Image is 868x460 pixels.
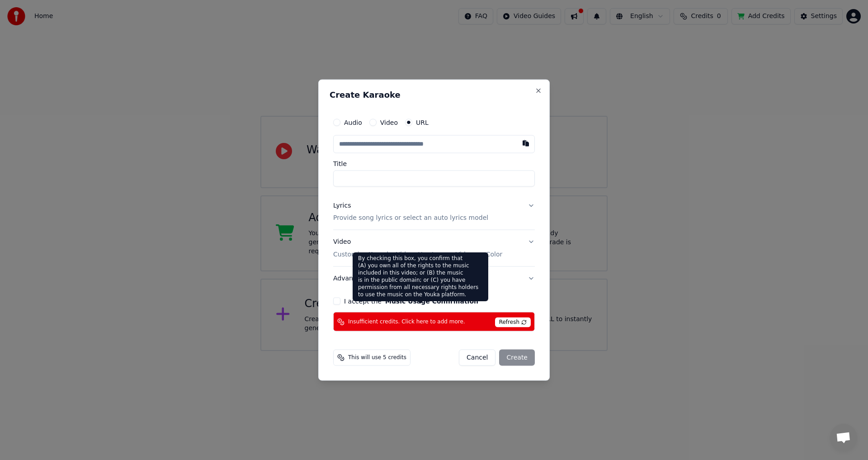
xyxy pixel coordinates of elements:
span: Refresh [495,318,531,327]
label: Title [333,160,535,166]
p: Customize Karaoke Video: Use Image, Video, or Color [333,250,502,259]
div: By checking this box, you confirm that (A) you own all of the rights to the music included in thi... [353,252,488,301]
div: Video [333,237,502,259]
button: I accept the [385,298,478,304]
label: Audio [344,119,362,125]
label: URL [416,119,429,125]
button: VideoCustomize Karaoke Video: Use Image, Video, or Color [333,230,535,266]
button: Cancel [459,350,495,366]
label: I accept the [344,298,478,304]
button: Advanced [333,267,535,290]
span: Insufficient credits. Click here to add more. [348,318,465,325]
span: This will use 5 credits [348,354,406,361]
button: LyricsProvide song lyrics or select an auto lyrics model [333,194,535,230]
label: Video [380,119,398,125]
h2: Create Karaoke [330,90,538,99]
p: Provide song lyrics or select an auto lyrics model [333,213,488,223]
div: Lyrics [333,201,351,210]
